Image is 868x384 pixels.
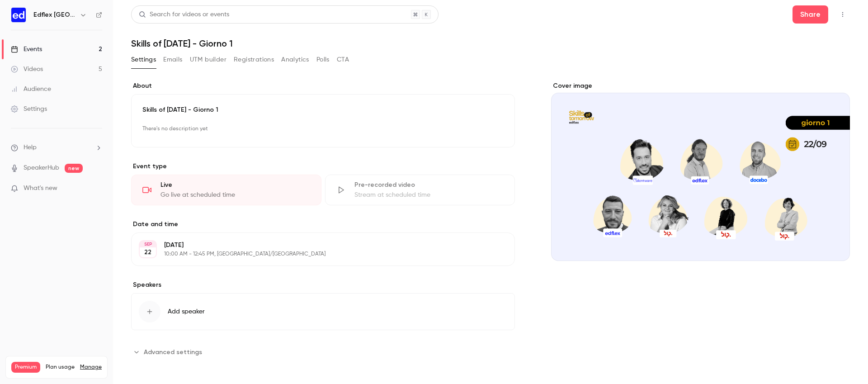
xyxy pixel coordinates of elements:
[164,241,467,250] p: [DATE]
[11,45,42,54] div: Events
[140,241,156,247] div: SEP
[144,248,151,257] p: 22
[131,38,850,49] h1: Skills of [DATE] - Giorno 1
[24,184,57,193] span: What's new
[281,52,309,67] button: Analytics
[11,85,51,94] div: Audience
[24,163,59,173] a: SpeakerHub
[144,347,202,357] span: Advanced settings
[168,307,205,316] span: Add speaker
[33,10,76,19] h6: Edflex [GEOGRAPHIC_DATA]
[24,143,37,152] span: Help
[131,175,321,205] div: LiveGo live at scheduled time
[11,8,26,22] img: Edflex Italy
[131,52,156,67] button: Settings
[131,345,208,359] button: Advanced settings
[163,52,182,67] button: Emails
[160,180,310,190] div: Live
[131,280,515,289] label: Speakers
[91,185,102,193] iframe: Noticeable Trigger
[551,81,850,261] section: Cover image
[139,10,229,19] div: Search for videos or events
[131,81,515,90] label: About
[80,364,102,371] a: Manage
[164,251,467,258] p: 10:00 AM - 12:45 PM, [GEOGRAPHIC_DATA]/[GEOGRAPHIC_DATA]
[131,162,515,171] p: Event type
[142,122,504,136] p: There's no description yet
[551,81,850,90] label: Cover image
[337,52,349,67] button: CTA
[11,362,40,373] span: Premium
[11,104,47,114] div: Settings
[160,190,310,199] div: Go live at scheduled time
[131,293,515,330] button: Add speaker
[316,52,330,67] button: Polls
[11,143,102,152] li: help-dropdown-opener
[65,164,83,173] span: new
[190,52,226,67] button: UTM builder
[142,105,504,114] p: Skills of [DATE] - Giorno 1
[131,220,515,229] label: Date and time
[11,65,43,74] div: Videos
[234,52,274,67] button: Registrations
[354,190,504,199] div: Stream at scheduled time
[354,180,504,190] div: Pre-recorded video
[793,5,828,24] button: Share
[131,345,515,359] section: Advanced settings
[46,364,75,371] span: Plan usage
[325,175,515,205] div: Pre-recorded videoStream at scheduled time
